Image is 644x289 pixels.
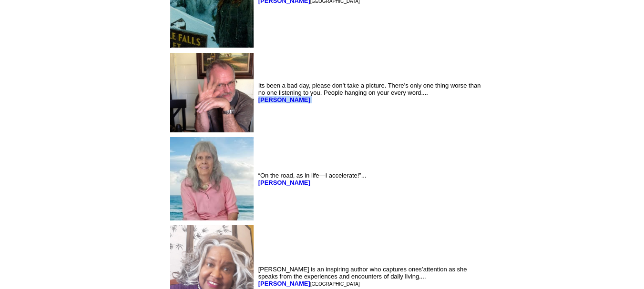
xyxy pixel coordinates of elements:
[258,96,310,103] a: [PERSON_NAME]
[258,280,310,287] a: [PERSON_NAME]
[170,53,254,132] img: 211017.jpeg
[258,266,467,287] font: [PERSON_NAME] is an inspiring author who captures ones’attention as she speaks from the experienc...
[258,82,481,103] font: Its been a bad day, please don’t take a picture. There’s only one thing worse than no one listeni...
[170,137,254,220] img: 65583.jpg
[310,281,360,287] font: [GEOGRAPHIC_DATA]
[258,179,310,186] a: [PERSON_NAME]
[258,172,367,186] font: “On the road, as in life—I accelerate!”...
